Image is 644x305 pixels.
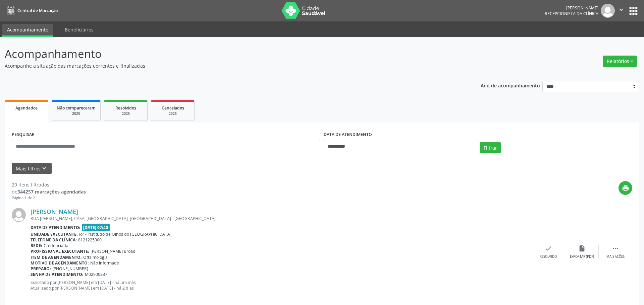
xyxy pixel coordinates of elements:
[78,237,102,243] span: 8121225000
[628,5,639,17] button: apps
[5,46,449,62] p: Acompanhamento
[612,245,619,252] i: 
[109,111,143,116] div: 2025
[90,260,119,266] span: Não informado
[545,5,598,11] div: [PERSON_NAME]
[31,260,89,266] b: Motivo de agendamento:
[156,111,190,116] div: 2025
[17,188,86,195] strong: 344257 marcações agendadas
[545,245,552,252] i: check
[5,62,449,69] p: Acompanhe a situação das marcações correntes e finalizadas
[12,208,26,222] img: img
[12,195,86,201] div: Página 1 de 2
[31,280,532,291] p: Solicitado por [PERSON_NAME] em [DATE] - há um mês Atualizado por [PERSON_NAME] em [DATE] - há 2 ...
[41,165,48,172] i: keyboard_arrow_down
[622,184,629,192] i: print
[162,105,184,111] span: Cancelados
[79,231,171,237] span: Ior - Institudo de Olhos do [GEOGRAPHIC_DATA]
[31,254,82,260] b: Item de agendamento:
[44,243,68,248] span: Credenciada
[57,105,96,111] span: Não compareceram
[603,56,637,67] button: Relatórios
[12,188,86,195] div: de
[31,243,42,248] b: Rede:
[31,272,84,277] b: Senha de atendimento:
[17,8,58,13] span: Central de Marcação
[31,216,532,221] div: RUA [PERSON_NAME], CASA, [GEOGRAPHIC_DATA], [GEOGRAPHIC_DATA] - [GEOGRAPHIC_DATA]
[5,5,58,16] a: Central de Marcação
[85,272,107,277] span: M02900837
[15,105,38,111] span: Agendados
[31,237,77,243] b: Telefone da clínica:
[12,130,35,140] label: PESQUISAR
[480,142,501,153] button: Filtrar
[57,111,96,116] div: 2025
[540,254,557,259] div: Resolvido
[82,224,110,231] span: [DATE] 07:40
[115,105,136,111] span: Resolvidos
[615,4,628,18] button: 
[31,231,78,237] b: Unidade executante:
[601,4,615,18] img: img
[52,266,88,272] span: [PHONE_NUMBER]
[2,24,53,37] a: Acompanhamento
[60,24,98,35] a: Beneficiários
[31,248,89,254] b: Profissional executante:
[578,245,586,252] i: insert_drive_file
[12,181,86,188] div: 20 itens filtrados
[83,254,108,260] span: Oftalmologia
[31,208,78,215] a: [PERSON_NAME]
[324,130,372,140] label: DATA DE ATENDIMENTO
[618,6,625,13] i: 
[31,266,51,272] b: Preparo:
[619,181,632,195] button: print
[545,11,598,16] span: Recepcionista da clínica
[606,254,625,259] div: Mais ações
[481,81,540,89] p: Ano de acompanhamento
[31,225,80,230] b: Data de atendimento:
[91,248,136,254] span: [PERSON_NAME] Broad
[12,163,52,174] button: Mais filtroskeyboard_arrow_down
[570,254,594,259] div: Exportar (PDF)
